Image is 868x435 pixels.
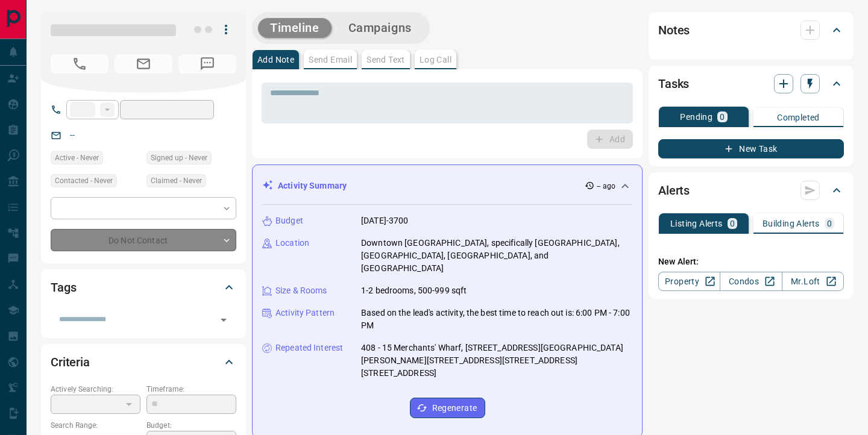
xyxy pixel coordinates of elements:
[361,214,408,227] p: [DATE]-3700
[275,237,309,249] p: Location
[275,214,303,227] p: Budget
[680,113,712,121] p: Pending
[51,352,90,372] h2: Criteria
[115,54,172,74] span: No Email
[658,74,689,93] h2: Tasks
[720,113,725,121] p: 0
[658,139,844,158] button: New Task
[55,152,99,164] span: Active - Never
[410,398,485,418] button: Regenerate
[51,273,236,302] div: Tags
[70,130,75,140] a: --
[51,278,76,297] h2: Tags
[275,342,343,354] p: Repeated Interest
[361,307,632,332] p: Based on the lead's activity, the best time to reach out is: 6:00 PM - 7:00 PM
[215,311,232,328] button: Open
[361,237,632,275] p: Downtown [GEOGRAPHIC_DATA], specifically [GEOGRAPHIC_DATA], [GEOGRAPHIC_DATA], [GEOGRAPHIC_DATA],...
[782,272,844,291] a: Mr.Loft
[258,18,332,38] button: Timeline
[658,181,690,200] h2: Alerts
[827,219,832,228] p: 0
[658,16,844,45] div: Notes
[51,420,140,431] p: Search Range:
[777,113,820,122] p: Completed
[763,219,820,228] p: Building Alerts
[262,175,632,197] div: Activity Summary-- ago
[670,219,723,228] p: Listing Alerts
[51,384,140,395] p: Actively Searching:
[151,175,202,187] span: Claimed - Never
[658,69,844,98] div: Tasks
[658,255,844,268] p: New Alert:
[730,219,735,228] p: 0
[361,284,467,297] p: 1-2 bedrooms, 500-999 sqft
[336,18,424,38] button: Campaigns
[51,54,108,74] span: No Number
[146,420,236,431] p: Budget:
[146,384,236,395] p: Timeframe:
[658,20,690,40] h2: Notes
[658,176,844,205] div: Alerts
[275,307,335,319] p: Activity Pattern
[361,342,632,380] p: 408 - 15 Merchants' Wharf, [STREET_ADDRESS][GEOGRAPHIC_DATA][PERSON_NAME][STREET_ADDRESS][STREET_...
[720,272,782,291] a: Condos
[257,55,294,64] p: Add Note
[178,54,236,74] span: No Number
[278,180,347,192] p: Activity Summary
[51,348,236,377] div: Criteria
[597,181,615,192] p: -- ago
[51,229,236,251] div: Do Not Contact
[658,272,720,291] a: Property
[55,175,113,187] span: Contacted - Never
[275,284,327,297] p: Size & Rooms
[151,152,207,164] span: Signed up - Never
